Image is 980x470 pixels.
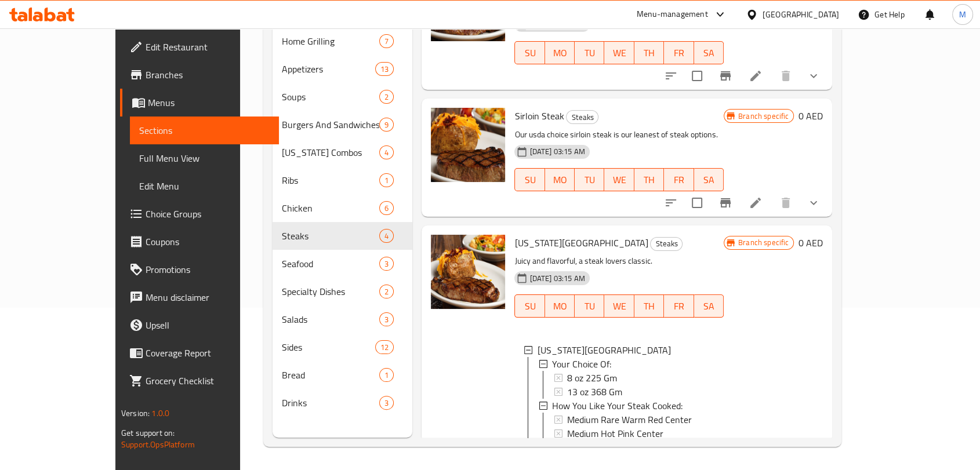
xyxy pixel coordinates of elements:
button: TH [634,41,664,64]
div: items [379,229,394,243]
div: [US_STATE] Combos4 [273,139,412,166]
span: Drinks [282,396,379,410]
span: Edit Restaurant [146,40,270,54]
div: Sides [282,340,375,354]
span: Medium Hot Pink Center [567,427,663,440]
span: Sections [139,123,270,137]
span: 1 [380,370,393,381]
span: [US_STATE][GEOGRAPHIC_DATA] [514,234,648,252]
span: Branch specific [734,111,793,122]
span: SU [520,45,540,61]
div: Soups [282,90,379,104]
button: TU [575,41,604,64]
div: Steaks [566,110,598,124]
button: SU [514,294,545,318]
span: Upsell [146,318,270,332]
a: Upsell [120,311,279,339]
div: Salads [282,312,379,326]
a: Promotions [120,256,279,283]
div: items [379,145,394,159]
span: Choice Groups [146,207,270,221]
span: Sirloin Steak [514,107,564,125]
span: Full Menu View [139,151,270,165]
span: SU [520,172,540,188]
span: Edit Menu [139,179,270,193]
span: TH [639,298,659,315]
a: Coverage Report [120,339,279,367]
span: 12 [376,342,393,353]
a: Grocery Checklist [120,367,279,395]
div: items [379,312,394,326]
span: TH [639,45,659,61]
span: SA [699,172,719,188]
span: [US_STATE] Combos [282,145,379,159]
button: SA [694,168,724,191]
span: 3 [380,398,393,409]
span: FR [669,298,689,315]
span: Get support on: [121,425,175,440]
span: 2 [380,92,393,103]
span: Bread [282,368,379,382]
a: Edit menu item [749,196,763,210]
button: SA [694,41,724,64]
span: MO [550,45,570,61]
span: Grocery Checklist [146,374,270,388]
span: Branches [146,68,270,82]
button: sort-choices [657,189,685,217]
div: Salads3 [273,305,412,333]
a: Support.OpsPlatform [121,437,195,452]
div: Drinks3 [273,389,412,417]
button: MO [545,294,575,318]
div: items [379,173,394,187]
span: Seafood [282,257,379,271]
span: Medium Rare Warm Red Center [567,413,692,427]
img: New York Strip [431,235,505,309]
img: Sirloin Steak [431,108,505,182]
span: Steaks [567,111,598,124]
div: Burgers And Sandwiches9 [273,111,412,139]
div: Menu-management [637,8,708,21]
span: MO [550,298,570,315]
div: items [379,368,394,382]
button: sort-choices [657,62,685,90]
span: Select to update [685,191,709,215]
span: [DATE] 03:15 AM [525,273,589,284]
div: Ribs1 [273,166,412,194]
a: Branches [120,61,279,89]
span: 4 [380,147,393,158]
div: items [379,396,394,410]
span: 1.0.0 [151,406,169,421]
a: Sections [130,116,279,144]
span: WE [609,45,629,61]
svg: Show Choices [807,69,821,83]
span: Your Choice Of: [552,357,611,371]
a: Coupons [120,228,279,256]
span: Menu disclaimer [146,290,270,304]
span: FR [669,45,689,61]
div: items [379,285,394,298]
span: Steaks [651,237,682,250]
button: TH [634,294,664,318]
a: Full Menu View [130,144,279,172]
div: Appetizers [282,62,375,76]
div: items [379,118,394,132]
button: TU [575,168,604,191]
div: items [379,257,394,271]
span: 4 [380,231,393,242]
button: Branch-specific-item [712,189,739,217]
div: Home Grilling [282,34,379,48]
button: MO [545,41,575,64]
button: FR [664,294,694,318]
div: Ribs [282,173,379,187]
h6: 0 AED [798,108,823,124]
button: FR [664,168,694,191]
span: SU [520,298,540,315]
span: FR [669,172,689,188]
span: M [959,8,966,21]
span: MO [550,172,570,188]
span: 3 [380,314,393,325]
span: SA [699,298,719,315]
